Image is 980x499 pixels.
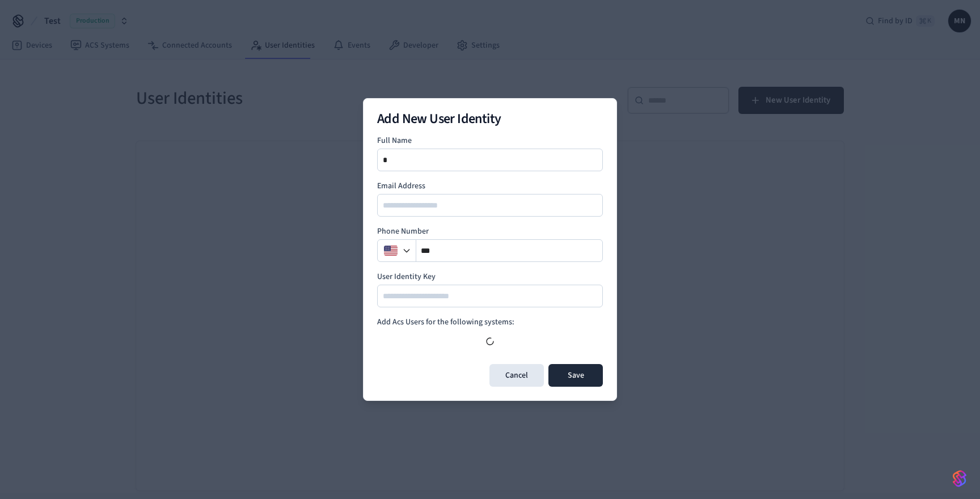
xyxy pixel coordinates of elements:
[377,271,603,282] label: User Identity Key
[377,316,603,328] h4: Add Acs Users for the following systems:
[377,112,603,126] h2: Add New User Identity
[489,364,544,387] button: Cancel
[377,226,603,237] label: Phone Number
[377,135,603,146] label: Full Name
[377,180,603,192] label: Email Address
[548,364,603,387] button: Save
[953,470,966,488] img: SeamLogoGradient.69752ec5.svg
